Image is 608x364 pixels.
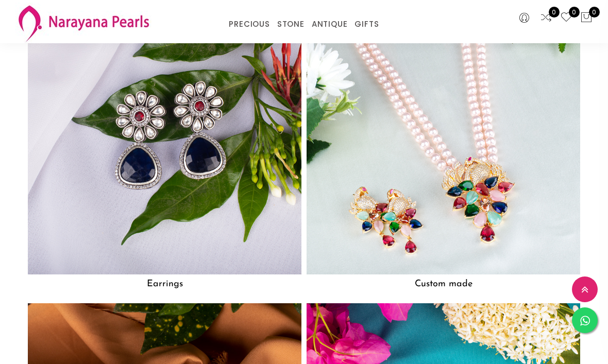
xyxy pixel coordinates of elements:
span: 0 [569,7,580,18]
span: 0 [549,7,560,18]
a: 0 [560,11,572,25]
span: 0 [589,7,600,18]
button: 0 [580,11,593,25]
h5: Custom made [307,274,580,294]
a: GIFTS [354,16,379,32]
img: Custom made [307,1,580,274]
a: 0 [540,11,552,25]
img: Earrings [28,1,301,274]
h5: Earrings [28,274,301,294]
a: ANTIQUE [312,16,348,32]
a: STONE [277,16,305,32]
a: PRECIOUS [229,16,269,32]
